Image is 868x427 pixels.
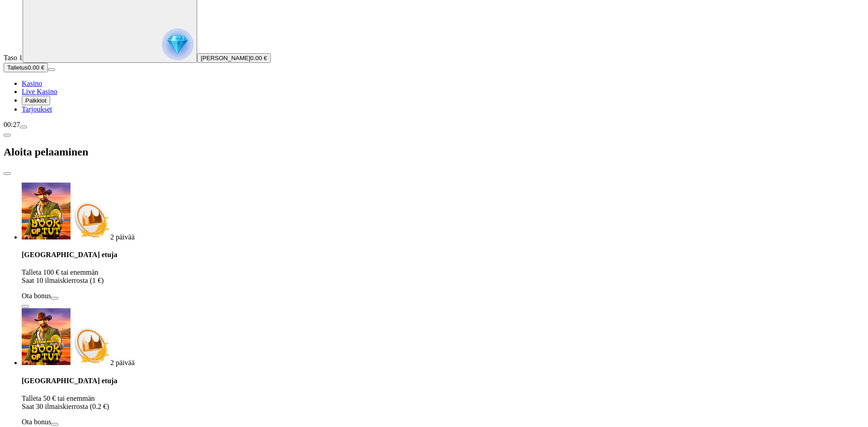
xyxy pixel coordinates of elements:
button: reward iconPalkkiot [22,96,50,105]
span: countdown [110,359,135,366]
button: menu [48,68,55,71]
span: Live Kasino [22,88,57,95]
p: Talleta 100 € tai enemmän Saat 10 ilmaiskierrosta (1 €) [22,268,864,285]
span: Tarjoukset [22,105,52,113]
label: Ota bonus [22,292,51,300]
p: Talleta 50 € tai enemmän Saat 30 ilmaiskierrosta (0.2 €) [22,394,864,411]
button: close [4,172,11,175]
button: [PERSON_NAME]0.00 € [197,53,271,63]
a: diamond iconKasino [22,80,42,87]
img: Deposit bonus icon [71,325,110,365]
span: 0.00 € [250,55,267,61]
span: Kasino [22,80,42,87]
span: Taso 1 [4,54,23,61]
span: Palkkiot [25,97,47,104]
h4: [GEOGRAPHIC_DATA] etuja [22,251,864,259]
span: countdown [110,233,135,241]
img: John Hunter and the Book of Tut [22,308,71,365]
a: poker-chip iconLive Kasino [22,88,57,95]
img: Deposit bonus icon [71,200,110,239]
h2: Aloita pelaaminen [4,146,864,158]
a: gift-inverted iconTarjoukset [22,105,52,113]
img: John Hunter and the Book of Tut [22,183,71,239]
button: chevron-left icon [4,134,11,136]
h4: [GEOGRAPHIC_DATA] etuja [22,377,864,385]
span: 0.00 € [28,64,44,71]
img: reward progress [162,28,193,60]
button: menu [20,126,27,128]
span: 00:27 [4,121,20,128]
span: [PERSON_NAME] [201,55,250,61]
button: info [22,305,29,308]
span: Talletus [7,64,28,71]
label: Ota bonus [22,418,51,426]
button: Talletusplus icon0.00 € [4,63,48,72]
